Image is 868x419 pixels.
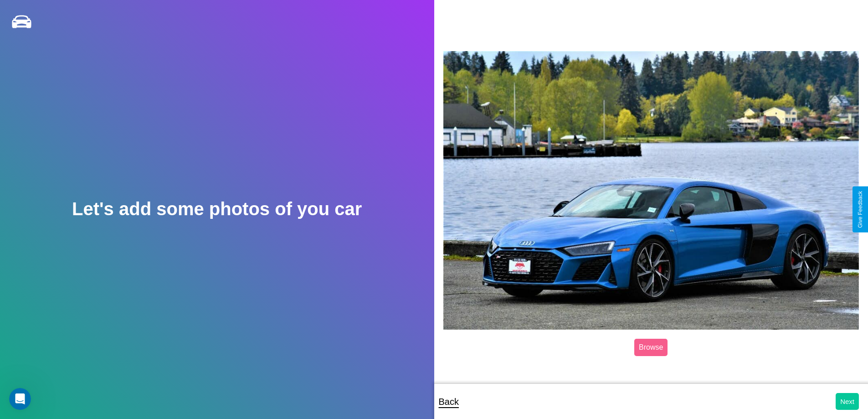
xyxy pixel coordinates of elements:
img: posted [443,51,859,330]
label: Browse [634,339,668,356]
div: Give Feedback [857,191,863,228]
p: Back [439,393,459,410]
iframe: Intercom live chat [9,388,31,410]
button: Next [836,393,859,410]
h2: Let's add some photos of you car [72,199,362,219]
